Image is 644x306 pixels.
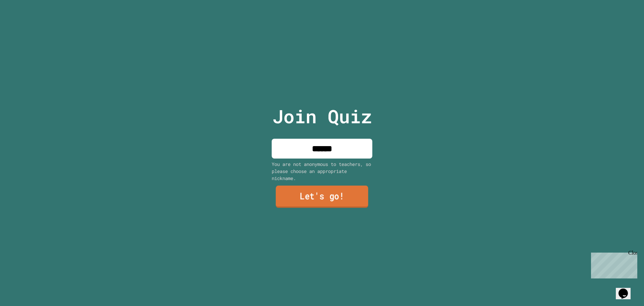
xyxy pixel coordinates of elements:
a: Let's go! [276,186,368,208]
div: You are not anonymous to teachers, so please choose an appropriate nickname. [272,161,372,182]
iframe: chat widget [588,250,637,278]
div: Chat with us now!Close [3,3,46,43]
p: Join Quiz [272,102,372,130]
iframe: chat widget [616,279,637,299]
